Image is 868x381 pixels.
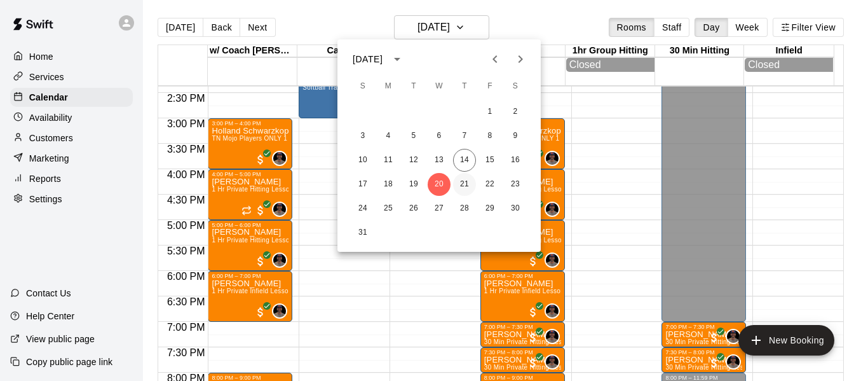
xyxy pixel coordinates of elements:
[508,46,533,72] button: Next month
[478,125,501,148] button: 8
[478,149,501,172] button: 15
[453,173,476,196] button: 21
[351,221,374,244] button: 31
[478,74,501,99] span: Friday
[428,197,451,220] button: 27
[351,74,374,99] span: Sunday
[478,173,501,196] button: 22
[453,125,476,148] button: 7
[402,125,425,148] button: 5
[428,173,451,196] button: 20
[402,149,425,172] button: 12
[482,46,508,72] button: Previous month
[504,125,527,148] button: 9
[351,125,374,148] button: 3
[453,197,476,220] button: 28
[504,197,527,220] button: 30
[453,149,476,172] button: 14
[402,197,425,220] button: 26
[428,74,451,99] span: Wednesday
[402,74,425,99] span: Tuesday
[351,197,374,220] button: 24
[453,74,476,99] span: Thursday
[351,149,374,172] button: 10
[377,149,400,172] button: 11
[351,173,374,196] button: 17
[478,100,501,123] button: 1
[428,125,451,148] button: 6
[478,197,501,220] button: 29
[428,149,451,172] button: 13
[504,100,527,123] button: 2
[377,197,400,220] button: 25
[377,125,400,148] button: 4
[504,149,527,172] button: 16
[386,48,408,70] button: calendar view is open, switch to year view
[377,74,400,99] span: Monday
[353,53,383,66] div: [DATE]
[504,173,527,196] button: 23
[377,173,400,196] button: 18
[402,173,425,196] button: 19
[504,74,527,99] span: Saturday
